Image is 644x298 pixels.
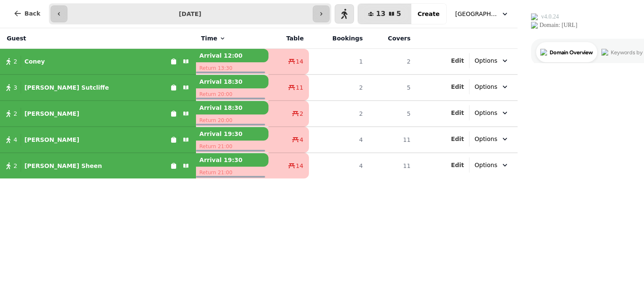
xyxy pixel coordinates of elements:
span: Time [201,34,217,43]
td: 2 [368,49,416,75]
button: Options [470,79,514,94]
p: Return 20:00 [196,114,268,126]
button: 135 [358,4,411,24]
p: Return 20:00 [196,88,268,100]
span: Options [475,161,497,169]
span: Edit [451,110,464,116]
button: Edit [451,109,464,117]
p: Arrival 19:30 [196,153,268,167]
button: Options [470,105,514,120]
span: [GEOGRAPHIC_DATA], [GEOGRAPHIC_DATA] [455,10,497,18]
span: 2 [13,109,17,118]
p: Return 21:00 [196,141,268,152]
td: 5 [368,74,416,101]
span: 14 [296,57,303,66]
img: website_grey.svg [13,22,20,29]
div: Domain Overview [32,50,75,55]
td: 5 [368,101,416,127]
img: tab_keywords_by_traffic_grey.svg [84,49,91,56]
p: [PERSON_NAME] Sutcliffe [24,83,109,92]
p: Return 13:30 [196,62,268,74]
span: 13 [376,11,385,17]
span: Edit [451,136,464,142]
span: 11 [296,83,303,92]
button: Create [411,4,446,24]
span: Edit [451,58,464,64]
span: Edit [451,84,464,90]
img: tab_domain_overview_orange.svg [23,49,30,56]
span: Back [24,11,40,16]
p: [PERSON_NAME] [24,109,79,118]
div: Domain: [URL] [22,22,60,29]
td: 1 [309,49,368,75]
span: Options [475,135,497,143]
span: Edit [451,162,464,168]
span: 4 [300,136,303,144]
th: Covers [368,28,416,49]
button: Edit [451,82,464,91]
span: Options [475,109,497,117]
span: Options [475,56,497,65]
p: Coney [24,57,45,66]
span: 2 [13,162,17,170]
button: Back [7,3,47,24]
span: 4 [13,136,17,144]
button: [GEOGRAPHIC_DATA], [GEOGRAPHIC_DATA] [450,6,514,21]
td: 11 [368,127,416,153]
button: Options [470,53,514,68]
button: Time [201,34,225,43]
span: 3 [13,83,17,92]
p: [PERSON_NAME] Sheen [24,162,102,170]
span: 2 [13,57,17,66]
button: Edit [451,135,464,143]
div: Keywords by Traffic [93,50,142,55]
td: 2 [309,74,368,101]
p: Return 21:00 [196,167,268,178]
p: Arrival 12:00 [196,49,268,62]
p: Arrival 18:30 [196,75,268,88]
button: Edit [451,56,464,65]
td: 4 [309,153,368,178]
button: Options [470,131,514,146]
td: 4 [309,127,368,153]
button: Edit [451,161,464,169]
button: Options [470,157,514,173]
p: Arrival 18:30 [196,101,268,114]
span: 5 [397,11,401,17]
div: v 4.0.24 [24,13,41,20]
span: Create [418,11,440,17]
span: Options [475,82,497,91]
span: 2 [300,109,303,118]
th: Bookings [309,28,368,49]
p: [PERSON_NAME] [24,136,79,144]
th: Table [268,28,309,49]
span: 14 [296,162,303,170]
img: logo_orange.svg [13,13,20,20]
td: 2 [309,101,368,127]
td: 11 [368,153,416,178]
p: Arrival 19:30 [196,127,268,141]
